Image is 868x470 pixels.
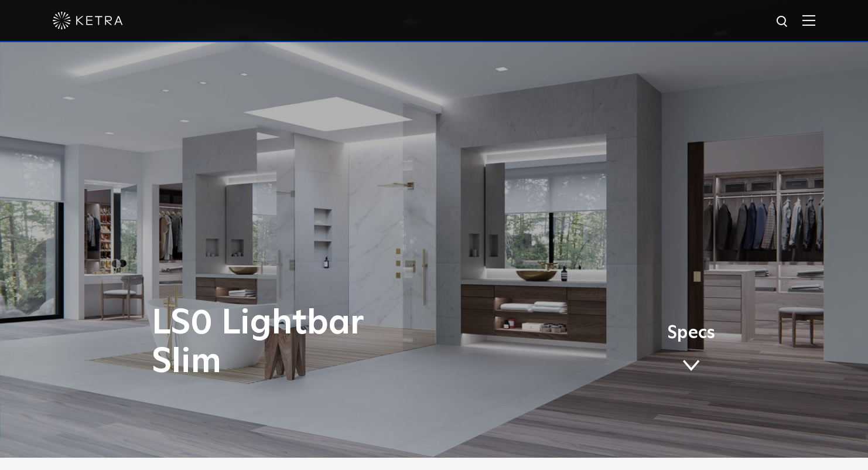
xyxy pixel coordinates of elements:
img: search icon [775,15,790,29]
a: Specs [667,330,715,376]
span: Specs [667,325,715,342]
img: ketra-logo-2019-white [53,12,123,29]
h1: LS0 Lightbar Slim [152,304,483,382]
img: Hamburger%20Nav.svg [802,15,815,26]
